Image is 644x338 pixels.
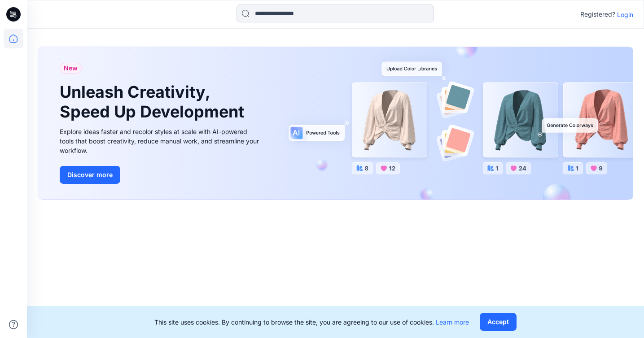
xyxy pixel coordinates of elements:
[436,318,469,326] a: Learn more
[60,82,248,121] h1: Unleash Creativity, Speed Up Development
[60,127,262,155] div: Explore ideas faster and recolor styles at scale with AI-powered tools that boost creativity, red...
[60,166,120,184] button: Discover more
[480,313,517,331] button: Accept
[617,10,633,19] p: Login
[60,166,262,184] a: Discover more
[154,317,469,327] p: This site uses cookies. By continuing to browse the site, you are agreeing to our use of cookies.
[580,9,615,20] p: Registered?
[64,63,78,74] span: New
